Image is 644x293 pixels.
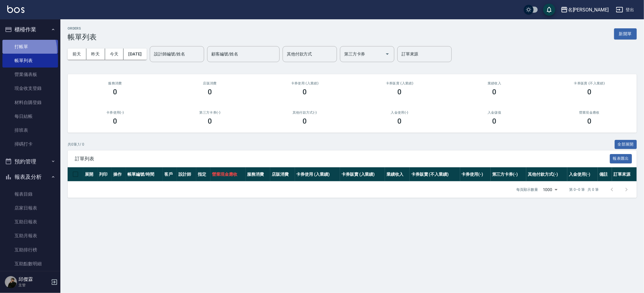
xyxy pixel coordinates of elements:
[68,27,97,30] h2: ORDERS
[614,4,637,15] button: 登出
[123,49,146,60] button: [DATE]
[170,111,250,115] h2: 第三方卡券(-)
[385,167,410,181] th: 業績收入
[2,81,58,95] a: 現金收支登錄
[18,282,49,288] p: 主管
[177,167,196,181] th: 設計師
[208,88,212,96] h3: 0
[196,167,210,181] th: 指定
[454,111,535,115] h2: 入金儲值
[210,167,245,181] th: 營業現金應收
[612,167,637,181] th: 訂單來源
[2,154,58,169] button: 預約管理
[2,40,58,54] a: 打帳單
[516,187,538,192] p: 每頁顯示數量
[264,81,345,85] h2: 卡券使用 (入業績)
[2,123,58,137] a: 排班表
[2,109,58,123] a: 每日結帳
[112,167,126,181] th: 操作
[526,167,567,181] th: 其他付款方式(-)
[549,81,630,85] h2: 卡券販賣 (不入業績)
[492,88,497,96] h3: 0
[359,111,440,115] h2: 入金使用(-)
[2,257,58,271] a: 互助點數明細
[454,81,535,85] h2: 業績收入
[398,117,402,125] h3: 0
[540,181,560,198] div: 1000
[68,49,86,60] button: 前天
[75,111,155,115] h2: 卡券使用(-)
[2,68,58,81] a: 營業儀表板
[610,156,632,161] a: 報表匯出
[246,167,271,181] th: 服務消費
[383,49,392,59] button: Open
[398,88,402,96] h3: 0
[75,81,155,85] h3: 服務消費
[295,167,340,181] th: 卡券使用 (入業績)
[2,96,58,109] a: 材料自購登錄
[2,229,58,243] a: 互助月報表
[75,156,610,162] span: 訂單列表
[7,5,24,13] img: Logo
[68,33,97,41] h3: 帳單列表
[68,142,84,147] p: 共 0 筆, 1 / 0
[340,167,385,181] th: 卡券販賣 (入業績)
[549,111,630,115] h2: 營業現金應收
[492,117,497,125] h3: 0
[113,88,117,96] h3: 0
[264,111,345,115] h2: 其他付款方式(-)
[2,243,58,257] a: 互助排行榜
[569,187,599,192] p: 第 0–0 筆 共 0 筆
[359,81,440,85] h2: 卡券販賣 (入業績)
[105,49,124,60] button: 今天
[598,167,612,181] th: 備註
[558,4,611,16] button: 名[PERSON_NAME]
[587,88,591,96] h3: 0
[2,201,58,215] a: 店家日報表
[567,167,598,181] th: 入金使用(-)
[126,167,163,181] th: 帳單編號/時間
[410,167,460,181] th: 卡券販賣 (不入業績)
[2,187,58,201] a: 報表目錄
[460,167,491,181] th: 卡券使用(-)
[610,154,632,163] button: 報表匯出
[2,271,58,285] a: 互助業績報表
[113,117,117,125] h3: 0
[208,117,212,125] h3: 0
[270,167,295,181] th: 店販消費
[587,117,591,125] h3: 0
[2,54,58,68] a: 帳單列表
[615,140,637,149] button: 全部展開
[2,215,58,229] a: 互助日報表
[86,49,105,60] button: 昨天
[303,88,307,96] h3: 0
[491,167,527,181] th: 第三方卡券(-)
[614,31,637,36] a: 新開單
[5,276,17,288] img: Person
[18,276,49,282] h5: 邱傑霖
[2,137,58,151] a: 掃碼打卡
[98,167,112,181] th: 列印
[614,28,637,39] button: 新開單
[303,117,307,125] h3: 0
[2,169,58,185] button: 報表及分析
[163,167,177,181] th: 客戶
[83,167,98,181] th: 展開
[543,4,555,16] button: save
[170,81,250,85] h2: 店販消費
[568,6,609,14] div: 名[PERSON_NAME]
[2,22,58,37] button: 櫃檯作業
